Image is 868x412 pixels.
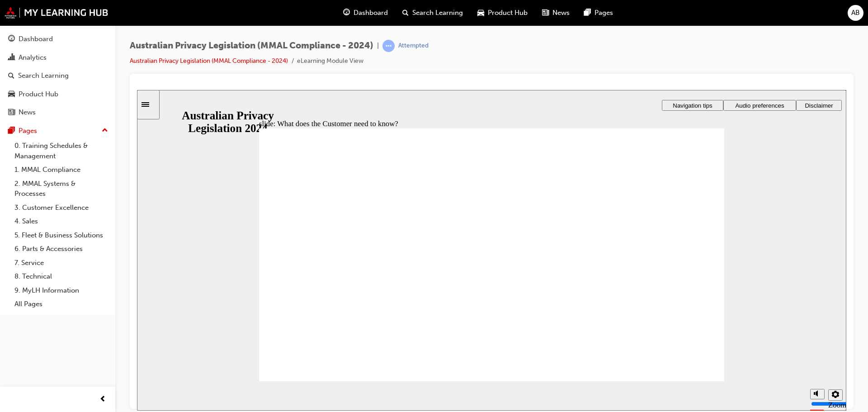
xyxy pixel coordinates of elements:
a: 7. Service [11,256,112,270]
img: mmal [5,7,108,19]
div: misc controls [669,291,705,321]
div: Analytics [19,52,47,63]
span: News [552,8,570,18]
div: Product Hub [19,89,58,99]
span: pages-icon [8,127,15,135]
button: DashboardAnalyticsSearch LearningProduct HubNews [4,29,112,123]
a: pages-iconPages [577,4,620,22]
a: Australian Privacy Legislation (MMAL Compliance - 2024) [130,57,288,65]
a: news-iconNews [535,4,577,22]
a: All Pages [11,297,112,311]
span: search-icon [8,72,14,80]
a: 0. Training Schedules & Management [11,139,112,163]
button: Audio preferences [586,10,659,21]
a: 2. MMAL Systems & Processes [11,177,112,201]
button: Disclaimer [659,10,705,21]
a: 6. Parts & Accessories [11,242,112,256]
span: Navigation tips [536,12,575,19]
div: Dashboard [19,34,53,44]
span: guage-icon [343,7,350,19]
a: search-iconSearch Learning [395,4,470,22]
span: guage-icon [8,35,15,43]
button: Pages [4,123,112,139]
div: Search Learning [18,71,69,81]
button: Mute (Ctrl+Alt+M) [673,299,688,309]
a: 9. MyLH Information [11,284,112,298]
div: News [19,107,36,118]
span: | [377,41,379,51]
span: news-icon [8,109,15,117]
span: Pages [594,8,613,18]
button: AB [848,5,863,21]
a: Dashboard [4,31,112,47]
a: 3. Customer Excellence [11,201,112,215]
a: 8. Technical [11,270,112,284]
span: Australian Privacy Legislation (MMAL Compliance - 2024) [130,41,373,51]
span: news-icon [542,7,549,19]
span: Product Hub [488,8,528,18]
a: Product Hub [4,86,112,103]
span: car-icon [477,7,484,19]
span: up-icon [102,125,108,137]
a: car-iconProduct Hub [470,4,535,22]
label: Zoom to fit [691,311,709,337]
span: AB [851,8,860,18]
a: News [4,104,112,121]
span: car-icon [8,90,15,99]
a: Search Learning [4,67,112,84]
span: chart-icon [8,54,15,62]
a: Analytics [4,49,112,66]
button: Navigation tips [525,10,586,21]
span: learningRecordVerb_ATTEMPT-icon [382,40,395,52]
span: Dashboard [354,8,388,18]
span: pages-icon [584,7,591,19]
span: Disclaimer [668,12,696,19]
input: volume [674,310,732,317]
span: search-icon [402,7,409,19]
span: Search Learning [412,8,463,18]
a: 1. MMAL Compliance [11,163,112,177]
a: 4. Sales [11,214,112,228]
span: Audio preferences [598,12,647,19]
a: 5. Fleet & Business Solutions [11,228,112,242]
a: guage-iconDashboard [336,4,395,22]
span: prev-icon [99,394,106,405]
li: eLearning Module View [297,56,363,66]
div: Attempted [398,42,429,50]
button: Settings [691,299,706,311]
div: Pages [19,126,37,136]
